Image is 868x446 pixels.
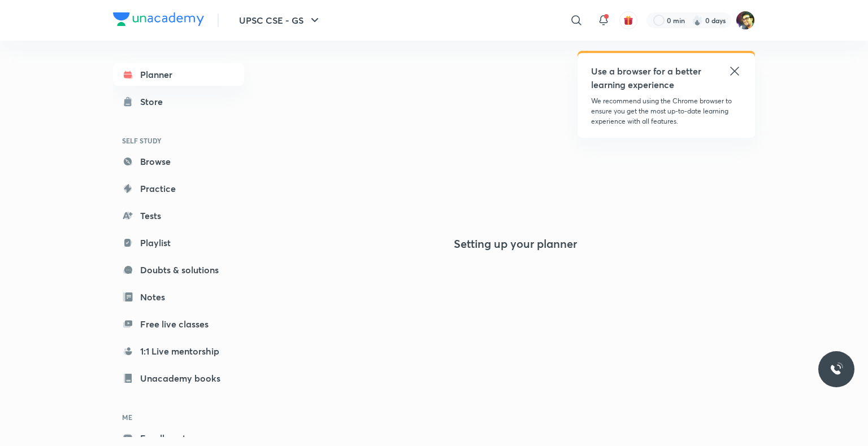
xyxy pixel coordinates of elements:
a: Browse [113,150,244,173]
div: Store [140,95,170,108]
img: Mukesh Kumar Shahi [736,11,755,30]
a: Planner [113,63,244,86]
p: We recommend using the Chrome browser to ensure you get the most up-to-date learning experience w... [591,96,741,126]
h5: Use a browser for a better learning experience [591,64,704,91]
a: Playlist [113,231,244,254]
img: streak [692,15,703,26]
h6: ME [113,408,244,427]
a: Store [113,90,244,113]
img: Company Logo [113,12,204,26]
img: ttu [830,362,843,376]
a: Practice [113,177,244,200]
a: Tests [113,204,244,227]
h4: Setting up your planner [454,237,577,251]
a: 1:1 Live mentorship [113,340,244,362]
a: Free live classes [113,313,244,335]
h6: SELF STUDY [113,131,244,150]
a: Unacademy books [113,367,244,390]
a: Notes [113,286,244,308]
a: Company Logo [113,12,204,29]
button: avatar [619,11,637,29]
img: avatar [623,15,633,25]
button: UPSC CSE - GS [232,9,328,32]
a: Doubts & solutions [113,259,244,281]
